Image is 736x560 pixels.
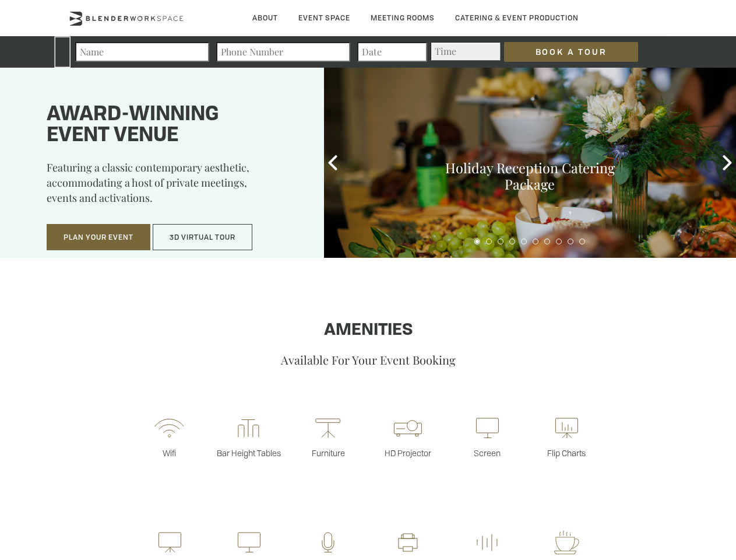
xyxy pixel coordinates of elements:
input: Date [357,42,427,62]
p: Wifi [129,447,209,459]
p: Flip Charts [527,447,606,459]
input: Book a Tour [504,42,638,62]
p: HD Projector [368,447,448,459]
input: Phone Number [216,42,350,62]
p: Furniture [288,447,368,459]
p: Available For Your Event Booking [37,352,699,367]
p: Screen [448,447,527,459]
p: Featuring a classic contemporary aesthetic, accommodating a host of private meetings, events and ... [47,160,295,213]
a: Holiday Reception Catering Package [445,159,615,193]
input: Name [75,42,209,62]
button: Plan Your Event [47,224,150,251]
h1: Award-winning event venue [47,104,295,146]
p: Bar Height Tables [209,447,288,459]
button: 3D Virtual Tour [153,224,252,251]
h1: Amenities [37,321,699,340]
